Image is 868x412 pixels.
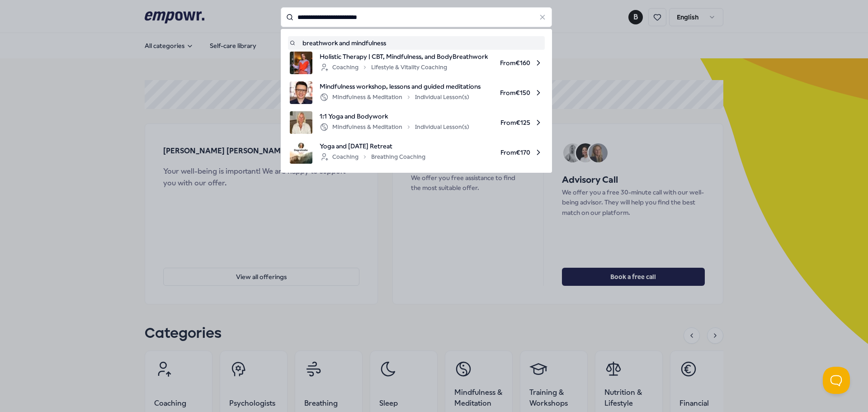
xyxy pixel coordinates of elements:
a: product image1:1 Yoga and BodyworkMindfulness & MeditationIndividual Lesson(s)From€125 [290,111,543,134]
a: product imageMindfulness workshop, lessons and guided meditationsMindfulness & MeditationIndividu... [290,81,543,104]
div: Coaching Breathing Coaching [320,152,425,162]
a: product imageYoga and [DATE] RetreatCoachingBreathing CoachingFrom€170 [290,141,543,164]
span: Holistic Therapy | CBT, Mindfulness, and BodyBreathwork [320,52,488,62]
span: From € 170 [433,141,543,164]
span: Mindfulness workshop, lessons and guided meditations [320,81,481,91]
img: product image [290,111,312,134]
iframe: Help Scout Beacon - Open [823,367,850,394]
span: Yoga and [DATE] Retreat [320,141,425,151]
span: From € 150 [488,81,543,104]
img: product image [290,81,312,104]
img: product image [290,52,312,74]
span: 1:1 Yoga and Bodywork [320,111,469,121]
span: From € 160 [495,52,543,74]
div: Mindfulness & Meditation Individual Lesson(s) [320,92,469,103]
img: product image [290,141,312,164]
span: From € 125 [476,111,543,134]
div: Mindfulness & Meditation Individual Lesson(s) [320,122,469,133]
a: product imageHolistic Therapy | CBT, Mindfulness, and BodyBreathworkCoachingLifestyle & Vitality ... [290,52,543,74]
div: Coaching Lifestyle & Vitality Coaching [320,62,447,73]
a: breathwork and mindfulness [290,38,543,48]
input: Search for products, categories or subcategories [281,7,552,27]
